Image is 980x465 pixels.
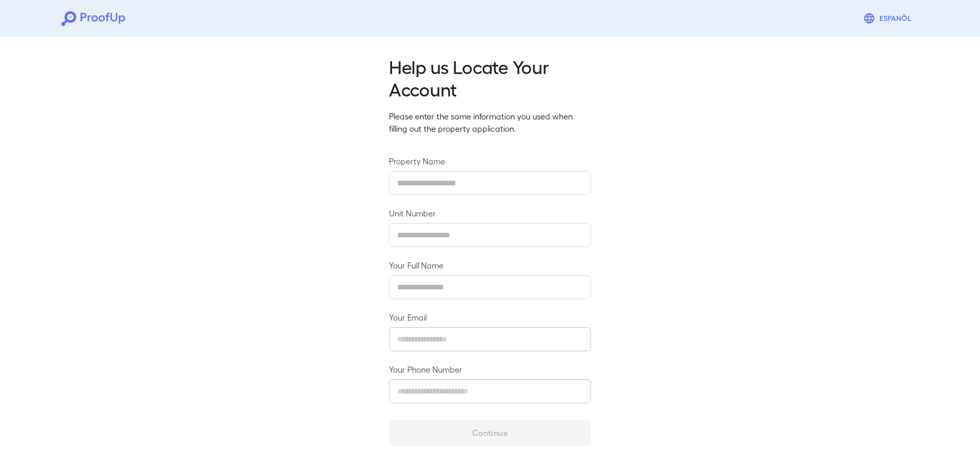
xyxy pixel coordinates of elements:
[389,55,591,100] h2: Help us Locate Your Account
[389,363,591,375] label: Your Phone Number
[389,155,591,167] label: Property Name
[389,259,591,271] label: Your Full Name
[389,311,591,323] label: Your Email
[859,8,919,29] button: Espanõl
[389,110,591,135] p: Please enter the same information you used when filling out the property application.
[389,207,591,219] label: Unit Number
